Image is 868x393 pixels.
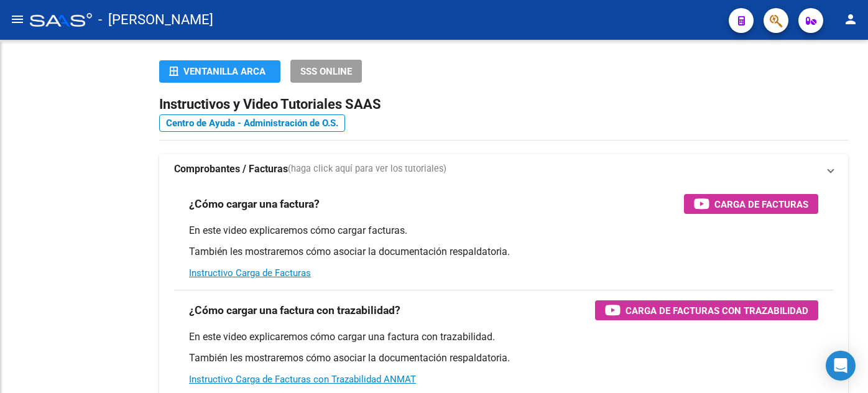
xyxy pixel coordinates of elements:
a: Centro de Ayuda - Administración de O.S. [159,114,345,132]
a: Instructivo Carga de Facturas con Trazabilidad ANMAT [189,374,416,385]
mat-expansion-panel-header: Comprobantes / Facturas(haga click aquí para ver los tutoriales) [159,154,848,184]
p: También les mostraremos cómo asociar la documentación respaldatoria. [189,351,818,365]
span: (haga click aquí para ver los tutoriales) [288,162,446,176]
h2: Instructivos y Video Tutoriales SAAS [159,93,848,116]
span: - [PERSON_NAME] [98,6,213,34]
button: Ventanilla ARCA [159,60,280,83]
button: Carga de Facturas [684,194,818,214]
button: Carga de Facturas con Trazabilidad [595,300,818,320]
strong: Comprobantes / Facturas [174,162,288,176]
span: Carga de Facturas [714,196,808,212]
span: SSS ONLINE [300,66,352,77]
h3: ¿Cómo cargar una factura con trazabilidad? [189,302,400,319]
p: En este video explicaremos cómo cargar facturas. [189,224,818,238]
h3: ¿Cómo cargar una factura? [189,195,320,213]
div: Ventanilla ARCA [169,60,270,83]
mat-icon: person [843,12,858,27]
p: También les mostraremos cómo asociar la documentación respaldatoria. [189,245,818,259]
span: Carga de Facturas con Trazabilidad [626,303,808,318]
mat-icon: menu [10,12,25,27]
button: SSS ONLINE [290,60,362,83]
div: Open Intercom Messenger [826,351,856,381]
a: Instructivo Carga de Facturas [189,267,311,279]
p: En este video explicaremos cómo cargar una factura con trazabilidad. [189,330,818,344]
